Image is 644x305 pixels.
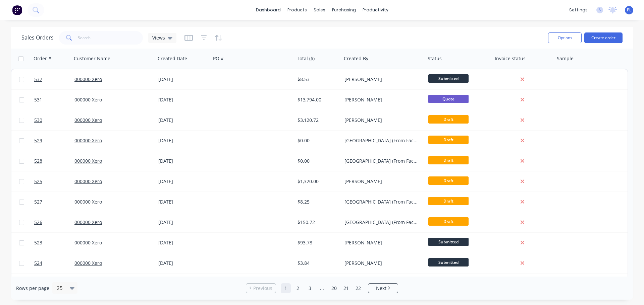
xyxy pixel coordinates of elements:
[74,137,102,144] a: 000000 Xero
[158,55,187,62] div: Created Date
[548,32,582,43] button: Options
[557,55,574,62] div: Sample
[34,151,74,171] a: 528
[359,5,392,15] div: productivity
[344,260,419,266] div: [PERSON_NAME]
[281,283,291,293] a: Page 1 is your current page
[584,32,623,43] button: Create order
[317,283,327,293] a: Jump forward
[298,117,337,124] div: $3,120.72
[428,197,469,205] span: Draft
[34,90,74,110] a: 531
[34,131,74,151] a: 529
[34,199,42,205] span: 527
[428,95,469,103] span: Quote
[298,239,337,246] div: $93.78
[158,219,208,226] div: [DATE]
[428,217,469,226] span: Draft
[344,76,419,83] div: [PERSON_NAME]
[566,5,591,15] div: settings
[74,55,110,62] div: Customer Name
[298,199,337,205] div: $8.25
[34,171,74,192] a: 525
[344,239,419,246] div: [PERSON_NAME]
[627,7,632,13] span: PL
[428,55,442,62] div: Status
[34,110,74,130] a: 530
[74,178,102,184] a: 000000 Xero
[344,137,419,144] div: [GEOGRAPHIC_DATA] (From Factory) Loteria
[344,158,419,164] div: [GEOGRAPHIC_DATA] (From Factory) Loteria
[152,34,165,41] span: Views
[305,283,315,293] a: Page 3
[74,219,102,225] a: 000000 Xero
[353,283,363,293] a: Page 22
[158,158,208,164] div: [DATE]
[158,178,208,185] div: [DATE]
[246,285,276,292] a: Previous page
[298,137,337,144] div: $0.00
[34,253,74,273] a: 524
[428,136,469,144] span: Draft
[495,55,526,62] div: Invoice status
[34,96,42,103] span: 531
[297,55,315,62] div: Total ($)
[74,117,102,123] a: 000000 Xero
[74,199,102,205] a: 000000 Xero
[329,283,339,293] a: Page 20
[428,156,469,164] span: Draft
[298,158,337,164] div: $0.00
[158,96,208,103] div: [DATE]
[158,260,208,266] div: [DATE]
[34,192,74,212] a: 527
[34,212,74,232] a: 526
[344,55,368,62] div: Created By
[344,96,419,103] div: [PERSON_NAME]
[344,219,419,226] div: [GEOGRAPHIC_DATA] (From Factory) Loteria
[34,233,74,253] a: 523
[74,158,102,164] a: 000000 Xero
[329,5,359,15] div: purchasing
[158,137,208,144] div: [DATE]
[21,34,54,41] h1: Sales Orders
[310,5,329,15] div: sales
[428,176,469,185] span: Draft
[74,96,102,103] a: 000000 Xero
[253,5,284,15] a: dashboard
[344,199,419,205] div: [GEOGRAPHIC_DATA] (From Factory) Loteria
[341,283,351,293] a: Page 21
[78,31,143,45] input: Search...
[298,260,337,266] div: $3.84
[158,199,208,205] div: [DATE]
[428,258,469,266] span: Submitted
[428,115,469,124] span: Draft
[16,285,49,292] span: Rows per page
[34,239,42,246] span: 523
[293,283,303,293] a: Page 2
[74,260,102,266] a: 000000 Xero
[34,76,42,83] span: 532
[158,117,208,124] div: [DATE]
[158,239,208,246] div: [DATE]
[34,117,42,124] span: 530
[298,178,337,185] div: $1,320.00
[428,74,469,83] span: Submitted
[344,178,419,185] div: [PERSON_NAME]
[34,137,42,144] span: 529
[34,219,42,226] span: 526
[34,260,42,266] span: 524
[34,274,74,294] a: 522
[243,283,401,293] ul: Pagination
[368,285,398,292] a: Next page
[158,76,208,83] div: [DATE]
[298,219,337,226] div: $150.72
[376,285,386,292] span: Next
[12,5,22,15] img: Factory
[34,158,42,164] span: 528
[344,117,419,124] div: [PERSON_NAME]
[298,76,337,83] div: $8.53
[253,285,272,292] span: Previous
[284,5,310,15] div: products
[34,55,51,62] div: Order #
[298,96,337,103] div: $13,794.00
